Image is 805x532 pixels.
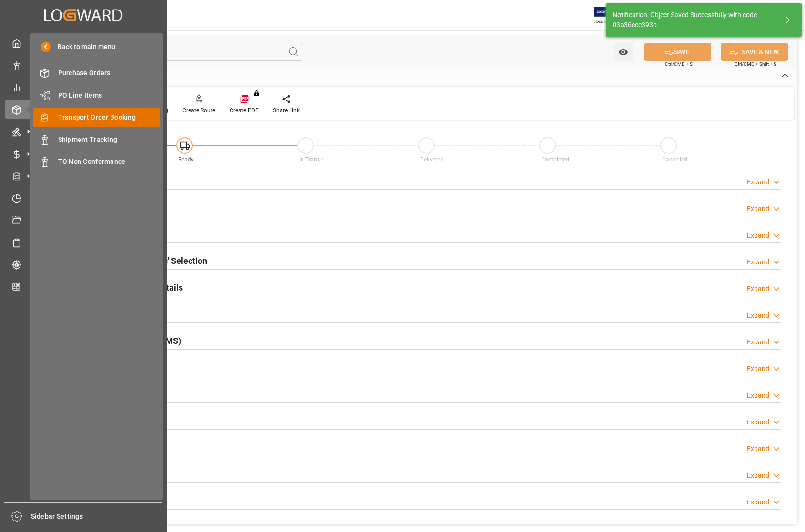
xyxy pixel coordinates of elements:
[5,189,161,207] a: Timeslot Management V2
[541,156,569,163] span: Completed
[747,391,769,401] div: Expand
[58,112,161,122] span: Transport Order Booking
[735,60,776,68] span: Ctrl/CMD + Shift + S
[747,204,769,214] div: Expand
[299,156,323,163] span: In-Transit
[5,34,161,52] a: My Cockpit
[33,152,160,171] a: TO Non Conformance
[747,337,769,347] div: Expand
[51,42,115,52] span: Back to main menu
[33,108,160,127] a: Transport Order Booking
[665,60,693,68] span: Ctrl/CMD + S
[747,364,769,374] div: Expand
[182,106,215,115] div: Create Route
[5,233,161,251] a: Sailing Schedules
[420,156,443,163] span: Delivered
[58,135,161,145] span: Shipment Tracking
[58,157,161,167] span: TO Non Conformance
[644,43,711,61] button: SAVE
[33,64,160,82] a: Purchase Orders
[613,10,776,30] div: Notification: Object Saved Successfully with code 03a36cce393b
[747,311,769,321] div: Expand
[614,43,633,61] button: open menu
[5,211,161,230] a: Document Management
[594,7,627,24] img: Exertis%20JAM%20-%20Email%20Logo.jpg_1722504956.jpg
[747,257,769,267] div: Expand
[273,106,300,115] div: Share Link
[178,156,194,163] span: Ready
[5,78,161,97] a: My Reports
[31,512,163,522] span: Sidebar Settings
[662,156,687,163] span: Cancelled
[747,231,769,241] div: Expand
[747,284,769,294] div: Expand
[58,68,161,78] span: Purchase Orders
[44,43,302,61] input: Search Fields
[5,277,161,296] a: CO2 Calculator
[5,56,161,74] a: Data Management
[33,86,160,104] a: PO Line Items
[5,255,161,274] a: Tracking Shipment
[747,444,769,454] div: Expand
[58,90,161,100] span: PO Line Items
[747,177,769,187] div: Expand
[747,417,769,427] div: Expand
[747,497,769,507] div: Expand
[747,471,769,481] div: Expand
[33,130,160,149] a: Shipment Tracking
[721,43,788,61] button: SAVE & NEW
